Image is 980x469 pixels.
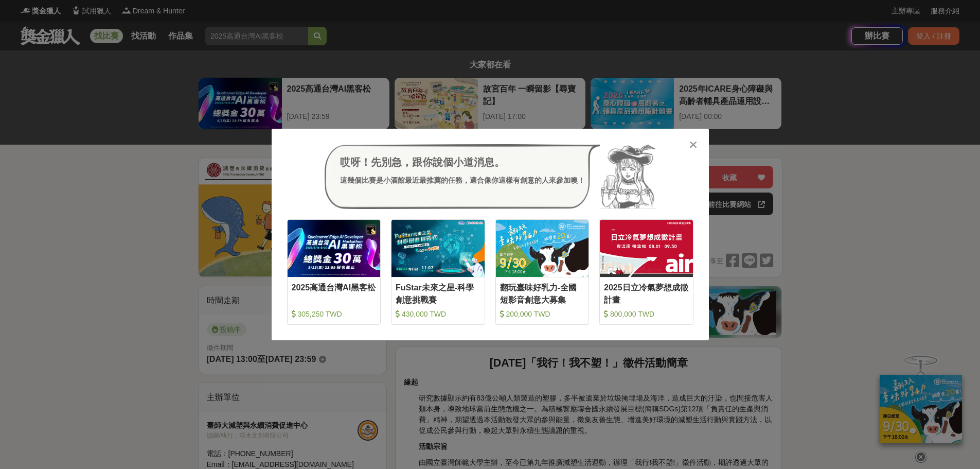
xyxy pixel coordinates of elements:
[496,220,589,277] img: Cover Image
[500,282,585,305] div: 翻玩臺味好乳力-全國短影音創意大募集
[292,309,377,319] div: 305,250 TWD
[604,309,689,319] div: 800,000 TWD
[287,219,381,325] a: Cover Image2025高通台灣AI黑客松 305,250 TWD
[396,282,480,305] div: FuStar未來之星-科學創意挑戰賽
[500,309,585,319] div: 200,000 TWD
[292,282,377,305] div: 2025高通台灣AI黑客松
[495,219,590,325] a: Cover Image翻玩臺味好乳力-全國短影音創意大募集 200,000 TWD
[396,309,480,319] div: 430,000 TWD
[599,219,693,325] a: Cover Image2025日立冷氣夢想成徵計畫 800,000 TWD
[391,219,485,325] a: Cover ImageFuStar未來之星-科學創意挑戰賽 430,000 TWD
[391,220,485,277] img: Cover Image
[600,144,656,209] img: Avatar
[288,220,381,277] img: Cover Image
[340,175,585,186] div: 這幾個比賽是小酒館最近最推薦的任務，適合像你這樣有創意的人來參加噢！
[340,154,585,170] div: 哎呀！先別急，跟你說個小道消息。
[604,282,689,305] div: 2025日立冷氣夢想成徵計畫
[600,220,693,277] img: Cover Image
